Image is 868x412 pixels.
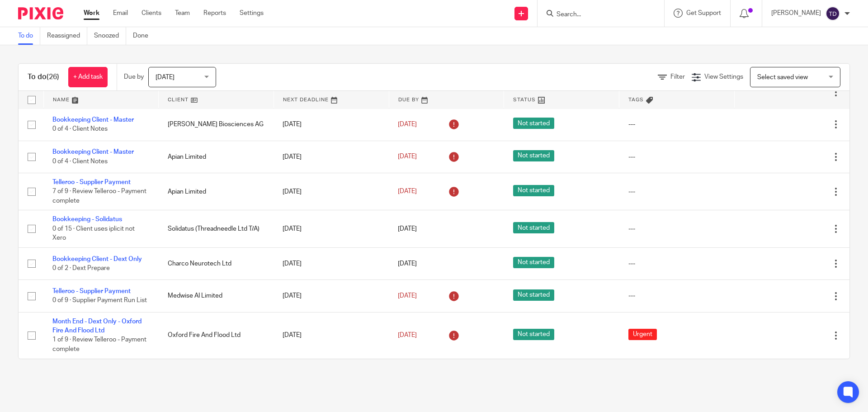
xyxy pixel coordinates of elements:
div: --- [628,152,726,161]
span: Select saved view [757,74,808,81]
td: Oxford Fire And Flood Ltd [159,312,274,358]
div: --- [628,259,726,268]
span: 0 of 4 · Client Notes [52,158,108,165]
a: Settings [240,9,264,18]
span: Tags [628,97,644,102]
span: [DATE] [398,154,417,160]
img: svg%3E [826,6,840,21]
a: Snoozed [94,27,126,45]
td: [DATE] [274,109,389,141]
span: Not started [513,289,554,301]
a: Telleroo - Supplier Payment [52,179,131,185]
span: Not started [513,185,554,196]
a: Bookkeeping Client - Master [52,149,134,155]
span: [DATE] [156,74,175,81]
td: Solidatus (Threadneedle Ltd T/A) [159,210,274,247]
span: 7 of 9 · Review Telleroo - Payment complete [52,189,146,204]
td: [DATE] [274,247,389,279]
span: Not started [513,257,554,268]
a: To do [18,27,40,45]
td: [DATE] [274,141,389,173]
span: (26) [47,73,59,81]
span: Not started [513,118,554,129]
h1: To do [28,72,59,82]
span: Not started [513,222,554,233]
input: Search [556,11,637,19]
td: Apian Limited [159,141,274,173]
a: Done [133,27,155,45]
span: [DATE] [398,189,417,195]
span: [DATE] [398,332,417,338]
td: Medwise AI Limited [159,280,274,312]
div: --- [628,291,726,300]
span: Not started [513,329,554,340]
td: [PERSON_NAME] Biosciences AG [159,109,274,141]
a: Bookkeeping Client - Dext Only [52,256,142,262]
td: [DATE] [274,312,389,358]
p: [PERSON_NAME] [771,9,821,18]
a: Bookkeeping Client - Master [52,117,134,123]
a: Telleroo - Supplier Payment [52,288,131,294]
div: --- [628,224,726,233]
span: 0 of 15 · Client uses iplicit not Xero [52,226,135,242]
span: 1 of 9 · Review Telleroo - Payment complete [52,337,146,353]
span: Not started [513,150,554,161]
span: [DATE] [398,121,417,128]
div: --- [628,187,726,196]
td: Apian Limited [159,173,274,210]
span: [DATE] [398,260,417,267]
span: [DATE] [398,293,417,299]
a: Month End - Dext Only - Oxford Fire And Flood Ltd [52,318,142,334]
span: Get Support [686,10,721,16]
span: 0 of 4 · Client Notes [52,126,108,132]
a: Bookkeeping - Solidatus [52,216,122,223]
td: Charco Neurotech Ltd [159,247,274,279]
a: + Add task [68,67,108,87]
span: 0 of 9 · Supplier Payment Run List [52,298,147,304]
a: Work [84,9,99,18]
span: Filter [670,74,685,80]
td: [DATE] [274,280,389,312]
img: Pixie [18,7,63,19]
td: [DATE] [274,210,389,247]
a: Clients [142,9,161,18]
td: [DATE] [274,173,389,210]
span: 0 of 2 · Dext Prepare [52,265,110,271]
span: Urgent [628,329,657,340]
a: Team [175,9,190,18]
a: Email [113,9,128,18]
p: Due by [124,72,144,81]
span: View Settings [704,74,743,80]
a: Reassigned [47,27,87,45]
span: [DATE] [398,226,417,232]
a: Reports [203,9,226,18]
div: --- [628,120,726,129]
